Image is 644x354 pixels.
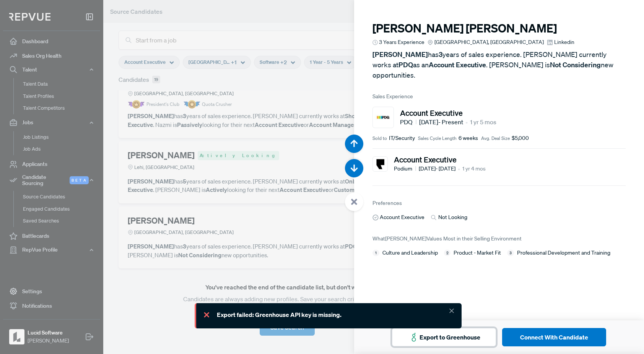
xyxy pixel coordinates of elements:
[217,310,342,319] div: Export failed: Greenhouse API key is missing.
[502,328,606,346] button: Connect With Candidate
[372,21,626,35] h3: [PERSON_NAME] [PERSON_NAME]
[481,135,510,142] span: Avg. Deal Size
[392,328,496,346] button: Export to Greenhouse
[394,165,416,173] span: Podium
[439,50,442,59] strong: 3
[512,134,529,142] span: $5,000
[400,108,496,117] h5: Account Executive
[372,49,626,80] p: has years of sales experience. [PERSON_NAME] currently works at as an . [PERSON_NAME] is new oppo...
[419,117,463,127] span: [DATE] - Present
[429,60,486,69] strong: Account Executive
[372,50,428,59] strong: [PERSON_NAME]
[547,38,574,46] a: Linkedin
[394,155,486,164] h5: Account Executive
[438,213,467,221] span: Not Looking
[418,135,457,142] span: Sales Cycle Length
[434,38,544,46] span: [GEOGRAPHIC_DATA], [GEOGRAPHIC_DATA]
[517,249,610,257] span: Professional Development and Training
[372,250,379,257] span: 1
[380,213,424,221] span: Account Executive
[374,158,387,170] img: Podium
[372,135,387,142] span: Sold to
[372,235,522,242] span: What [PERSON_NAME] Values Most in their Selling Environment
[372,93,626,101] span: Sales Experience
[419,165,455,173] span: [DATE] - [DATE]
[379,38,424,46] span: 3 Years Experience
[389,134,415,142] span: IT/Security
[550,60,601,69] strong: Not Considering
[382,249,438,257] span: Culture and Leadership
[470,117,496,127] span: 1 yr 5 mos
[374,109,392,126] img: PDQ
[398,60,413,69] strong: PDQ
[507,250,514,257] span: 3
[465,117,468,127] article: •
[444,250,451,257] span: 2
[554,38,574,46] span: Linkedin
[372,200,402,206] span: Preferences
[400,117,416,127] span: PDQ
[462,165,486,173] span: 1 yr 4 mos
[458,164,460,173] article: •
[459,134,478,142] span: 6 weeks
[454,249,501,257] span: Product - Market Fit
